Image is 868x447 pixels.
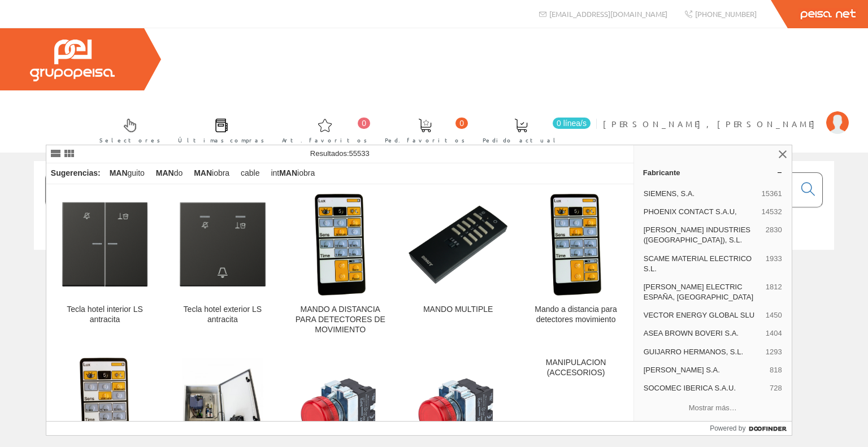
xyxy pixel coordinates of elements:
[644,365,765,375] span: [PERSON_NAME] S.A.
[400,185,517,348] a: MANDO MULTIPLE MANDO MULTIPLE
[766,328,782,338] span: 1404
[644,282,761,302] span: [PERSON_NAME] ELECTRIC ESPAÑA, [GEOGRAPHIC_DATA]
[644,383,765,393] span: SOCOMEC IBERICA S.A.U.
[603,118,821,129] span: [PERSON_NAME], [PERSON_NAME]
[279,168,297,177] strong: MAN
[644,254,761,274] span: SCAME MATERIAL ELECTRICO S.L.
[282,134,367,146] span: Art. favoritos
[291,371,390,447] img: Etiqueta grabada MAN-0-AUTO
[644,207,757,217] span: PHOENIX CONTACT S.A.U,
[644,310,761,320] span: VECTOR ENERGY GLOBAL SLU
[409,206,507,284] img: MANDO MULTIPLE
[55,195,154,294] img: Tecla hotel interior LS antracita
[266,163,319,184] div: int iobra
[639,398,787,417] button: Mostrar más…
[55,305,154,325] div: Tecla hotel interior LS antracita
[483,134,559,146] span: Pedido actual
[766,282,782,302] span: 1812
[455,118,468,129] span: 0
[526,305,625,325] div: Mando a distancia para detectores movimiento
[553,118,591,129] span: 0 línea/s
[110,168,128,177] strong: MAN
[236,163,264,184] div: cable
[167,109,270,150] a: Últimas compras
[385,134,465,146] span: Ped. favoritos
[164,185,281,348] a: Tecla hotel exterior LS antracita Tecla hotel exterior LS antracita
[644,347,761,357] span: GUIJARRO HERMANOS, S.L.
[644,328,761,338] span: ASEA BROWN BOVERI S.A.
[194,168,212,177] strong: MAN
[766,225,782,245] span: 2830
[549,9,667,19] span: [EMAIL_ADDRESS][DOMAIN_NAME]
[315,194,366,296] img: MANDO A DISTANCIA PARA DETECTORES DE MOVIMIENTO
[178,134,264,146] span: Últimas compras
[766,310,782,320] span: 1450
[766,347,782,357] span: 1293
[644,189,757,199] span: SIEMENS, S.A.
[46,185,163,348] a: Tecla hotel interior LS antracita Tecla hotel interior LS antracita
[34,264,834,274] div: © Grupo Peisa
[291,305,390,335] div: MANDO A DISTANCIA PARA DETECTORES DE MOVIMIENTO
[99,134,160,146] span: Selectores
[151,163,187,184] div: do
[762,207,782,217] span: 14532
[770,365,782,375] span: 818
[766,254,782,274] span: 1933
[409,371,507,447] img: Etiqueta grabada AUTO-0-MAN
[46,166,103,181] div: Sugerencias:
[526,358,625,378] div: MANIPULACION (ACCESORIOS)
[634,163,792,181] a: Fabricante
[282,185,399,348] a: MANDO A DISTANCIA PARA DETECTORES DE MOVIMIENTO MANDO A DISTANCIA PARA DETECTORES DE MOVIMIENTO
[173,195,272,294] img: Tecla hotel exterior LS antracita
[762,189,782,199] span: 15361
[550,194,601,296] img: Mando a distancia para detectores movimiento
[358,118,370,129] span: 0
[30,40,115,81] img: Grupo Peisa
[88,109,166,150] a: Selectores
[603,109,849,120] a: [PERSON_NAME], [PERSON_NAME]
[770,383,782,393] span: 728
[173,305,272,325] div: Tecla hotel exterior LS antracita
[710,423,745,433] span: Powered by
[189,163,234,184] div: iobra
[409,305,507,315] div: MANDO MULTIPLE
[349,149,370,158] span: 55533
[644,225,761,245] span: [PERSON_NAME] INDUSTRIES ([GEOGRAPHIC_DATA]), S.L.
[156,168,174,177] strong: MAN
[695,9,757,19] span: [PHONE_NUMBER]
[310,149,370,158] span: Resultados:
[710,422,792,435] a: Powered by
[517,185,634,348] a: Mando a distancia para detectores movimiento Mando a distancia para detectores movimiento
[105,163,149,184] div: guito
